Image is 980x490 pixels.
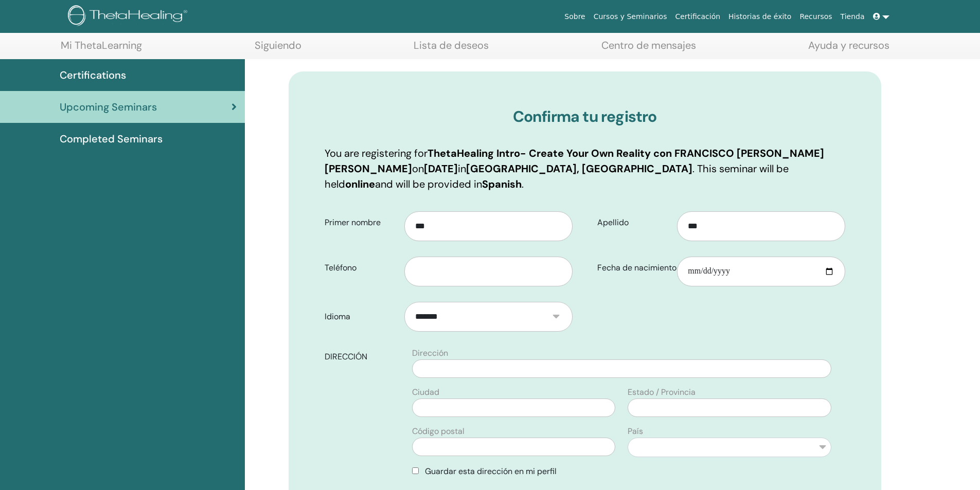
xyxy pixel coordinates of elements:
[325,146,845,192] p: You are registering for on in . This seminar will be held and will be provided in .
[325,107,845,126] h3: Confirma tu registro
[68,5,191,28] img: logo.png
[317,213,405,232] label: Primer nombre
[628,386,696,398] label: Estado / Provincia
[671,7,724,26] a: Certificación
[345,177,375,191] b: online
[628,425,643,438] label: País
[424,162,458,175] b: [DATE]
[317,347,406,367] label: DIRECCIÓN
[60,99,157,115] span: Upcoming Seminars
[317,307,405,326] label: Idioma
[325,147,824,175] b: ThetaHealing Intro- Create Your Own Reality con FRANCISCO [PERSON_NAME] [PERSON_NAME]
[601,39,696,59] a: Centro de mensajes
[60,131,163,147] span: Completed Seminars
[60,67,126,83] span: Certifications
[412,425,465,438] label: Código postal
[560,7,589,26] a: Sobre
[836,7,869,26] a: Tienda
[61,39,142,59] a: Mi ThetaLearning
[317,258,405,278] label: Teléfono
[482,177,522,191] b: Spanish
[255,39,301,59] a: Siguiendo
[724,7,795,26] a: Historias de éxito
[466,162,692,175] b: [GEOGRAPHIC_DATA], [GEOGRAPHIC_DATA]
[425,466,557,477] span: Guardar esta dirección en mi perfil
[590,7,671,26] a: Cursos y Seminarios
[590,213,678,232] label: Apellido
[808,39,889,59] a: Ayuda y recursos
[412,386,439,398] label: Ciudad
[590,258,678,278] label: Fecha de nacimiento
[412,347,448,359] label: Dirección
[795,7,836,26] a: Recursos
[414,39,489,59] a: Lista de deseos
